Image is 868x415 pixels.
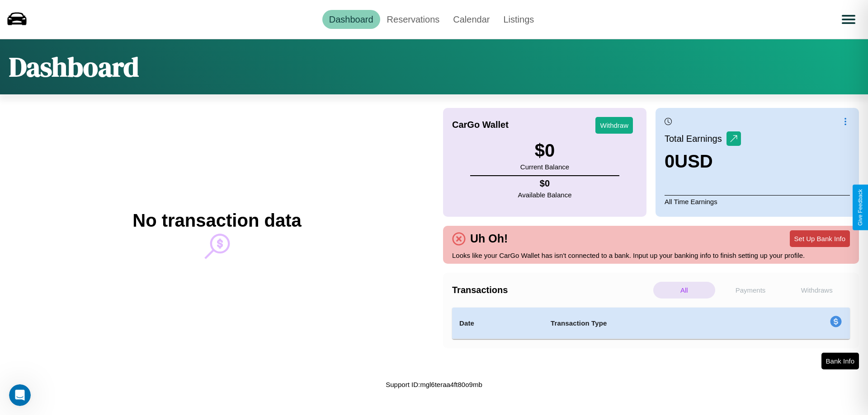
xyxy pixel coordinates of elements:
[836,7,861,32] button: Open menu
[595,117,633,134] button: Withdraw
[452,308,850,339] table: simple table
[9,48,139,85] h1: Dashboard
[496,10,541,29] a: Listings
[518,178,572,189] h4: $ 0
[380,10,447,29] a: Reservations
[459,318,536,329] h4: Date
[653,282,715,298] p: All
[665,151,741,172] h3: 0 USD
[452,285,651,295] h4: Transactions
[821,353,859,369] button: Bank Info
[322,10,380,29] a: Dashboard
[786,282,848,298] p: Withdraws
[520,140,569,161] h3: $ 0
[790,230,850,247] button: Set Up Bank Info
[452,249,850,261] p: Looks like your CarGo Wallet has isn't connected to a bank. Input up your banking info to finish ...
[720,282,782,298] p: Payments
[551,318,756,329] h4: Transaction Type
[386,378,482,391] p: Support ID: mgl6teraa4ft80o9mb
[9,384,31,406] iframe: Intercom live chat
[665,131,726,147] p: Total Earnings
[857,189,863,226] div: Give Feedback
[446,10,496,29] a: Calendar
[520,161,569,173] p: Current Balance
[452,120,509,130] h4: CarGo Wallet
[665,195,850,208] p: All Time Earnings
[466,232,512,245] h4: Uh Oh!
[132,210,301,231] h2: No transaction data
[518,189,572,201] p: Available Balance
